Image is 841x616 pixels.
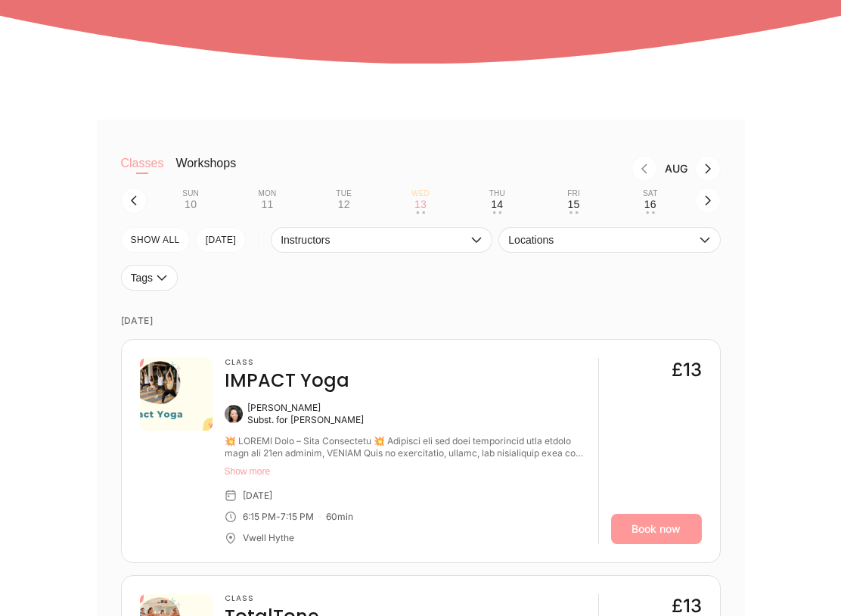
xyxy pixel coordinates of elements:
[131,272,154,284] span: Tags
[492,211,501,214] div: • •
[281,511,314,523] div: 7:15 PM
[243,490,272,502] div: [DATE]
[225,369,349,393] h4: IMPACT Yoga
[336,189,352,198] div: Tue
[489,189,505,198] div: Thu
[569,211,578,214] div: • •
[247,402,364,414] div: [PERSON_NAME]
[225,435,586,459] div: 💥 IMPACT Yoga – Yoga Reimagined 💥 Bringing all the best traditional yoga styles into the 21st cen...
[175,156,236,186] button: Workshops
[225,405,243,423] img: Anita Chungbang
[644,198,656,210] div: 16
[185,198,197,210] div: 10
[508,234,695,246] span: Locations
[276,511,281,523] div: -
[225,358,349,367] h3: Class
[411,189,430,198] div: Wed
[338,198,350,210] div: 12
[261,198,273,210] div: 11
[672,358,702,382] div: £13
[140,358,213,431] img: 44cc3461-973b-410e-88a5-2edec3a281f6.png
[243,511,276,523] div: 6:15 PM
[121,265,178,291] button: Tags
[416,211,425,214] div: • •
[491,198,503,210] div: 14
[657,163,695,175] div: Month Aug
[225,465,586,478] button: Show more
[414,198,427,210] div: 13
[632,156,657,182] button: Previous month, Jul
[182,189,199,198] div: Sun
[271,227,492,253] button: Instructors
[281,234,467,246] span: Instructors
[643,189,657,198] div: Sat
[243,532,294,544] div: Vwell Hythe
[695,156,721,182] button: Next month, Sep
[121,303,721,339] time: [DATE]
[260,156,720,182] nav: Month switch
[258,189,276,198] div: Mon
[247,414,364,426] div: Subst. for [PERSON_NAME]
[326,511,353,523] div: 60 min
[568,198,580,210] div: 15
[196,227,247,253] button: [DATE]
[225,594,319,603] h3: Class
[121,227,190,253] button: SHOW All
[646,211,655,214] div: • •
[121,156,164,186] button: Classes
[567,189,580,198] div: Fri
[611,514,702,544] a: Book now
[498,227,720,253] button: Locations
